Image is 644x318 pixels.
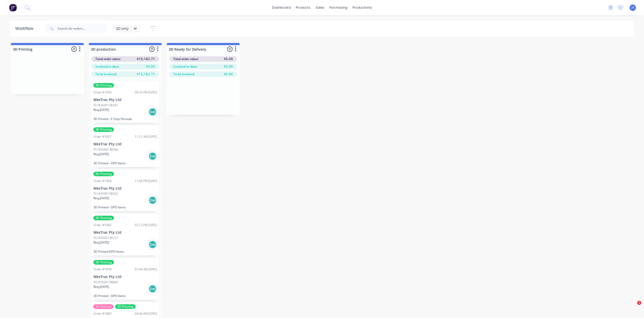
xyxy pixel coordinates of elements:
[93,147,118,152] p: PO #3500138596
[93,191,118,196] p: PO #3500138592
[93,90,112,95] div: Order #1834
[137,57,155,61] span: $15,182.71
[149,285,157,293] div: Del
[93,83,114,88] div: 3D Printing
[269,4,293,11] a: dashboard
[293,4,313,11] div: products
[93,98,157,102] p: WesTrac Pty Ltd
[93,230,157,235] p: WesTrac Pty Ltd
[93,294,157,298] p: 3D Printed - DPO Items
[93,240,109,245] p: Req. [DATE]
[93,142,157,146] p: WesTrac Pty Ltd
[93,186,157,191] p: WesTrac Pty Ltd
[116,26,129,31] span: 3D only
[91,170,159,211] div: 3D PrintingOrder #185812:08 PM [DATE]WesTrac Pty LtdPO #3500138592Req.[DATE]Del3D Printed - DPO I...
[173,57,199,61] span: Total order value:
[93,117,157,121] p: 3D Printed - E Stop Shrouds
[91,258,159,300] div: 3D PrintingOrder #187807:44 AM [DATE]WesTrac Pty LtdPO #3500138869Req.[DATE]Del3D Printed - DPO I...
[135,134,157,139] div: 11:21 AM [DATE]
[149,152,157,160] div: Del
[135,311,157,316] div: 04:46 AM [DATE]
[15,26,36,32] div: Workflow
[173,64,197,69] span: Invoiced to date:
[135,179,157,183] div: 12:08 PM [DATE]
[93,311,112,316] div: Order #1883
[93,179,112,183] div: Order #1858
[58,24,108,34] input: Search for orders...
[91,125,159,167] div: 3D PrintingOrder #185711:21 AM [DATE]WesTrac Pty LtdPO #3500138596Req.[DATE]Del3D Printed - DPO I...
[327,4,350,11] div: purchasing
[93,304,113,309] div: 3D Painted
[93,260,114,265] div: 3D Printing
[224,72,233,76] span: $0.00
[135,223,157,227] div: 02:12 PM [DATE]
[313,4,327,11] div: sales
[91,81,159,123] div: 3D PrintingOrder #183409:33 PM [DATE]WesTrac Pty LtdPO #3500138187Req.[DATE]Del3D Printed - E Sto...
[637,301,641,305] span: 1
[631,5,634,10] span: JK
[350,4,375,11] div: productivity
[224,57,233,61] span: $0.00
[93,223,112,227] div: Order #1865
[93,108,109,112] p: Req. [DATE]
[224,64,233,69] span: $0.00
[93,285,109,289] p: Req. [DATE]
[93,161,157,165] p: 3D Printed - DPO Items
[95,72,117,76] span: To be invoiced:
[149,196,157,204] div: Del
[93,196,109,201] p: Req. [DATE]
[93,172,114,176] div: 3D Printing
[93,275,157,279] p: WesTrac Pty Ltd
[93,236,118,240] p: PO #3500138727
[93,267,112,272] div: Order #1878
[135,267,157,272] div: 07:44 AM [DATE]
[137,72,155,76] span: $15,182.71
[93,103,118,108] p: PO #3500138187
[95,57,121,61] span: Total order value:
[115,304,136,309] div: 3D Printing
[93,127,114,132] div: 3D Printing
[146,64,155,69] span: $0.00
[135,90,157,95] div: 09:33 PM [DATE]
[9,4,17,11] img: Factory
[91,214,159,255] div: 3D PrintingOrder #186502:12 PM [DATE]WesTrac Pty LtdPO #3500138727Req.[DATE]Del3D Printed DPO Items
[93,216,114,220] div: 3D Printing
[149,108,157,116] div: Del
[93,152,109,156] p: Req. [DATE]
[173,72,195,76] span: To be invoiced:
[93,134,112,139] div: Order #1857
[149,241,157,249] div: Del
[93,280,118,285] p: PO #3500138869
[93,205,157,209] p: 3D Printed - DPO Items
[95,64,119,69] span: Invoiced to date:
[627,301,639,313] iframe: Intercom live chat
[93,250,157,253] p: 3D Printed DPO Items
